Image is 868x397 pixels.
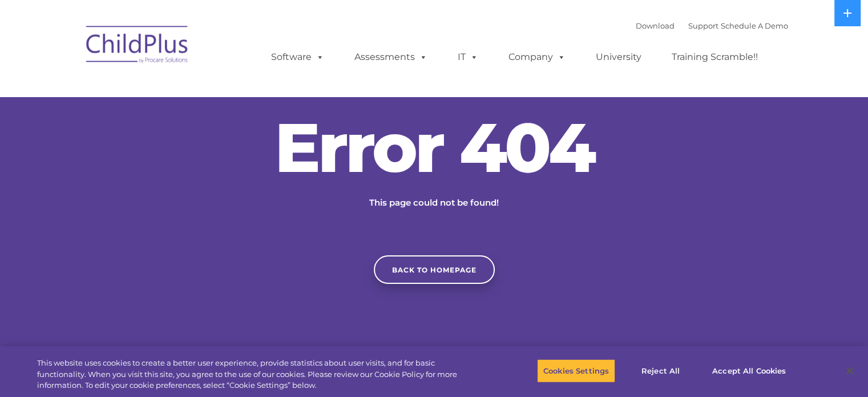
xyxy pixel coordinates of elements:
a: University [584,46,653,69]
a: Training Scramble!! [660,46,769,69]
a: Company [497,46,577,69]
button: Close [837,358,862,383]
p: This page could not be found! [314,196,554,210]
button: Cookies Settings [537,359,615,383]
button: Reject All [625,359,696,383]
a: IT [446,46,490,69]
a: Schedule A Demo [721,21,788,30]
a: Download [636,21,675,30]
a: Assessments [343,46,439,69]
a: Software [260,46,336,69]
img: ChildPlus by Procare Solutions [80,18,195,75]
a: Back to homepage [374,255,495,284]
a: Support [688,21,718,30]
font: | [636,21,788,30]
h2: Error 404 [263,113,605,182]
button: Accept All Cookies [706,359,792,383]
div: This website uses cookies to create a better user experience, provide statistics about user visit... [37,358,478,391]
